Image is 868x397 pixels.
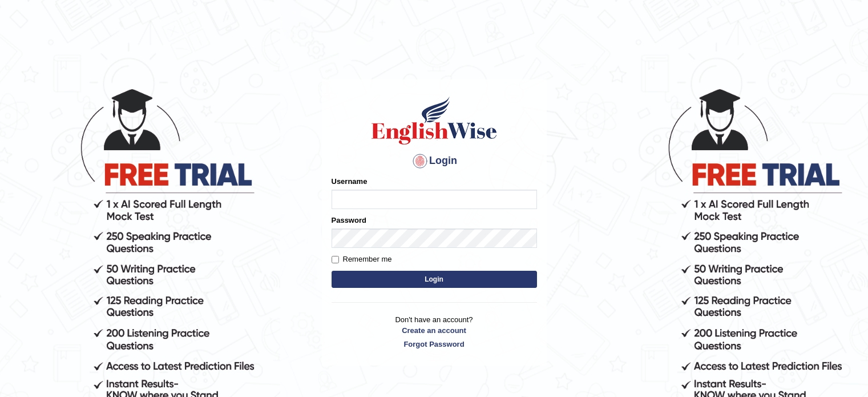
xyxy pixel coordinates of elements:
label: Password [332,215,366,226]
button: Login [332,271,537,288]
label: Username [332,176,368,187]
p: Don't have an account? [332,314,537,350]
a: Forgot Password [332,339,537,350]
h4: Login [332,152,537,170]
img: Logo of English Wise sign in for intelligent practice with AI [369,95,499,146]
input: Remember me [332,256,339,263]
a: Create an account [332,325,537,336]
label: Remember me [332,254,392,265]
